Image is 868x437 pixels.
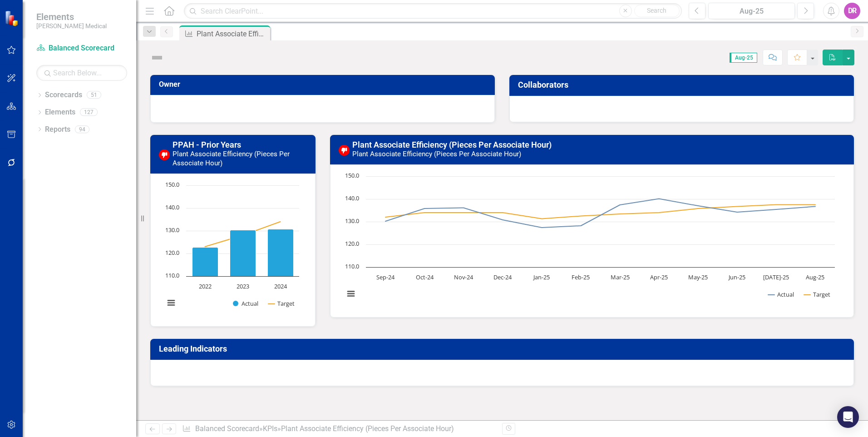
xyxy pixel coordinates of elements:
a: Balanced Scorecard [36,43,127,54]
div: Chart. Highcharts interactive chart. [160,181,306,317]
div: 94 [75,125,89,133]
text: Dec-24 [493,273,512,281]
a: Plant Associate Efficiency (Pieces Per Associate Hour) [352,140,552,149]
a: Scorecards [45,90,82,100]
button: Show Target [804,290,831,298]
text: 2023 [237,282,249,290]
text: Aug-25 [806,273,824,281]
div: Plant Associate Efficiency (Pieces Per Associate Hour) [197,28,268,40]
div: Open Intercom Messenger [837,406,859,428]
span: Elements [36,11,107,22]
button: View chart menu, Chart [165,297,178,309]
img: Not Defined [150,50,164,65]
h3: Collaborators [518,80,848,89]
button: View chart menu, Chart [345,288,357,300]
text: Nov-24 [454,273,473,281]
div: Chart. Highcharts interactive chart. [340,172,845,308]
a: Elements [45,107,75,118]
small: [PERSON_NAME] Medical [36,22,107,30]
text: Jan-25 [533,273,550,281]
small: Plant Associate Efficiency (Pieces Per Associate Hour) [352,150,521,158]
path: 2023, 130.3. Actual. [230,230,256,277]
text: 130.0 [345,217,359,225]
span: Aug-25 [730,53,757,63]
text: 2022 [199,282,212,290]
text: Sep-24 [376,273,395,281]
path: 2024, 130.8. Actual. [268,229,294,277]
button: Search [634,5,680,17]
a: Reports [45,124,70,135]
button: Show Actual [233,299,258,308]
text: 140.0 [165,203,179,211]
img: ClearPoint Strategy [5,10,20,26]
g: Actual, series 1 of 2. Bar series with 3 bars. [192,229,294,277]
div: Aug-25 [711,6,792,17]
div: 51 [87,91,101,99]
div: 127 [80,109,98,116]
h3: Owner [159,80,489,89]
div: Plant Associate Efficiency (Pieces Per Associate Hour) [281,424,454,433]
input: Search ClearPoint... [184,3,682,19]
text: 140.0 [345,194,359,202]
text: 110.0 [345,262,359,270]
text: Mar-25 [610,273,629,281]
text: 110.0 [165,271,179,279]
button: Aug-25 [708,3,795,19]
a: PPAH - Prior Years [173,140,241,149]
button: DR [844,3,860,19]
text: 2024 [274,282,287,290]
h3: Leading Indicators [159,344,848,353]
img: Below Target [159,149,170,160]
path: 2022, 122.7. Actual. [192,248,218,277]
a: Balanced Scorecard [195,424,259,433]
div: » » [182,424,495,434]
text: Oct-24 [415,273,434,281]
text: Feb-25 [572,273,590,281]
text: May-25 [688,273,708,281]
text: 130.0 [165,226,179,234]
svg: Interactive chart [340,172,839,308]
text: 120.0 [165,248,179,257]
text: Apr-25 [650,273,668,281]
text: 150.0 [165,180,179,189]
text: 150.0 [345,171,359,179]
small: Plant Associate Efficiency (Pieces Per Associate Hour) [173,150,290,167]
button: Show Target [268,299,295,308]
span: Search [647,7,666,14]
a: KPIs [263,424,277,433]
text: 120.0 [345,239,359,248]
text: Jun-25 [728,273,745,281]
input: Search Below... [36,65,127,81]
svg: Interactive chart [160,181,304,317]
img: Below Target [339,145,350,156]
button: Show Actual [768,290,794,298]
text: [DATE]-25 [763,273,789,281]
